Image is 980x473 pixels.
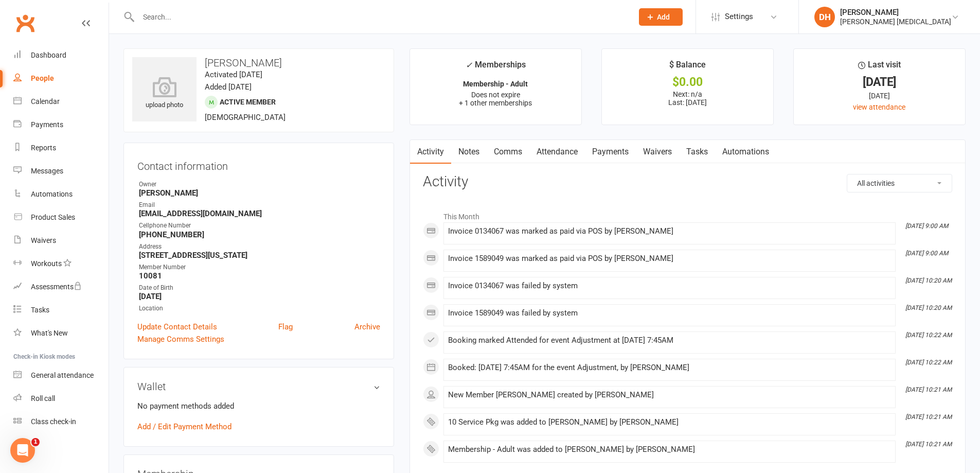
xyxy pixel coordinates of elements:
[669,58,706,77] div: $ Balance
[31,438,40,446] span: 1
[13,275,109,299] a: Assessments
[139,180,380,189] div: Owner
[139,209,380,218] strong: [EMAIL_ADDRESS][DOMAIN_NAME]
[31,394,55,402] div: Roll call
[13,67,109,90] a: People
[448,282,891,290] div: Invoice 0134067 was failed by system
[803,77,956,87] div: [DATE]
[13,387,109,410] a: Roll call
[13,410,109,433] a: Class kiosk mode
[715,140,776,164] a: Automations
[611,77,764,87] div: $0.00
[31,190,73,198] div: Automations
[31,51,66,59] div: Dashboard
[139,283,380,293] div: Date of Birth
[858,58,901,77] div: Last visit
[13,44,109,67] a: Dashboard
[139,251,380,260] strong: [STREET_ADDRESS][US_STATE]
[205,70,262,79] time: Activated [DATE]
[657,13,670,21] span: Add
[31,213,75,221] div: Product Sales
[905,386,952,393] i: [DATE] 10:21 AM
[31,306,49,314] div: Tasks
[840,8,951,17] div: [PERSON_NAME]
[10,438,35,463] iframe: Intercom live chat
[31,97,60,106] div: Calendar
[135,10,626,24] input: Search...
[636,140,679,164] a: Waivers
[639,8,683,26] button: Add
[31,283,82,291] div: Assessments
[13,113,109,136] a: Payments
[137,321,217,333] a: Update Contact Details
[278,321,293,333] a: Flag
[132,57,385,68] h3: [PERSON_NAME]
[139,188,380,198] strong: [PERSON_NAME]
[905,222,948,230] i: [DATE] 9:00 AM
[905,304,952,311] i: [DATE] 10:20 AM
[31,417,76,426] div: Class check-in
[803,90,956,101] div: [DATE]
[466,60,472,70] i: ✓
[31,371,94,379] div: General attendance
[448,227,891,236] div: Invoice 0134067 was marked as paid via POS by [PERSON_NAME]
[423,206,952,222] li: This Month
[31,74,54,82] div: People
[459,99,532,107] span: + 1 other memberships
[448,418,891,427] div: 10 Service Pkg was added to [PERSON_NAME] by [PERSON_NAME]
[31,120,63,129] div: Payments
[13,364,109,387] a: General attendance kiosk mode
[205,113,286,122] span: [DEMOGRAPHIC_DATA]
[410,140,451,164] a: Activity
[448,445,891,454] div: Membership - Adult was added to [PERSON_NAME] by [PERSON_NAME]
[487,140,529,164] a: Comms
[139,200,380,210] div: Email
[354,321,380,333] a: Archive
[448,336,891,345] div: Booking marked Attended for event Adjustment at [DATE] 7:45AM
[205,82,252,92] time: Added [DATE]
[423,174,952,190] h3: Activity
[13,322,109,345] a: What's New
[13,229,109,252] a: Waivers
[471,91,520,99] span: Does not expire
[679,140,715,164] a: Tasks
[853,103,905,111] a: view attendance
[137,421,231,433] a: Add / Edit Payment Method
[137,400,380,412] p: No payment methods added
[13,252,109,275] a: Workouts
[611,90,764,107] p: Next: n/a Last: [DATE]
[132,77,197,111] div: upload photo
[12,10,38,36] a: Clubworx
[137,156,380,172] h3: Contact information
[463,80,528,88] strong: Membership - Adult
[725,5,753,28] span: Settings
[905,331,952,339] i: [DATE] 10:22 AM
[139,271,380,281] strong: 10081
[905,441,952,448] i: [DATE] 10:21 AM
[139,304,380,313] div: Location
[137,381,380,392] h3: Wallet
[220,98,276,106] span: Active member
[814,7,835,27] div: DH
[13,90,109,113] a: Calendar
[13,136,109,160] a: Reports
[448,254,891,263] div: Invoice 1589049 was marked as paid via POS by [PERSON_NAME]
[13,299,109,322] a: Tasks
[448,363,891,372] div: Booked: [DATE] 7:45AM for the event Adjustment, by [PERSON_NAME]
[139,230,380,239] strong: [PHONE_NUMBER]
[31,236,56,244] div: Waivers
[31,329,68,337] div: What's New
[905,250,948,257] i: [DATE] 9:00 AM
[905,413,952,421] i: [DATE] 10:21 AM
[451,140,487,164] a: Notes
[448,391,891,399] div: New Member [PERSON_NAME] created by [PERSON_NAME]
[31,144,56,152] div: Reports
[585,140,636,164] a: Payments
[13,183,109,206] a: Automations
[31,167,63,175] div: Messages
[13,206,109,229] a: Product Sales
[31,259,62,268] div: Workouts
[529,140,585,164] a: Attendance
[466,58,526,77] div: Memberships
[137,333,224,345] a: Manage Comms Settings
